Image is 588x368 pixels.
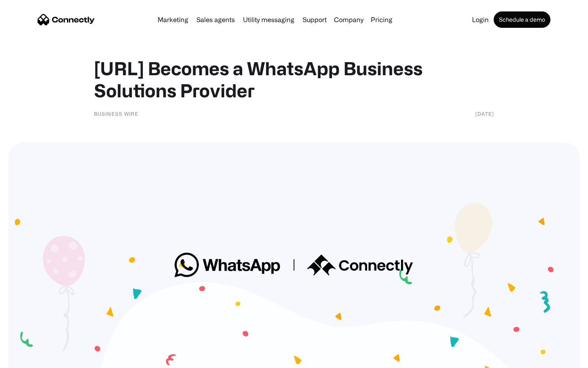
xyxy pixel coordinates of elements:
a: Schedule a demo [494,11,550,28]
ul: Language list [16,354,49,365]
a: Pricing [367,16,396,23]
a: Utility messaging [240,16,298,23]
a: Marketing [154,16,192,23]
div: [DATE] [475,110,494,118]
a: Sales agents [193,16,238,23]
aside: Language selected: English [8,354,49,365]
a: Login [469,16,492,23]
h1: [URL] Becomes a WhatsApp Business Solutions Provider [94,57,494,101]
a: Support [299,16,330,23]
div: Business Wire [94,110,138,118]
div: Company [334,14,363,25]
